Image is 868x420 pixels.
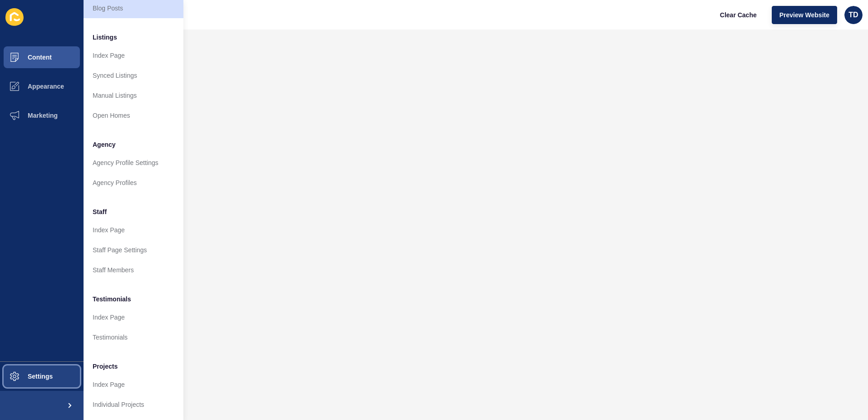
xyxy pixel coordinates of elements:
span: Preview Website [779,10,829,20]
span: Staff [93,207,107,216]
span: Listings [93,33,117,42]
a: Index Page [84,45,183,65]
span: Testimonials [93,295,131,304]
a: Individual Projects [84,395,183,415]
button: Preview Website [772,6,837,24]
a: Agency Profile Settings [84,153,183,173]
a: Synced Listings [84,65,183,85]
span: TD [848,10,858,20]
span: Agency [93,140,116,149]
a: Index Page [84,220,183,240]
a: Staff Members [84,260,183,280]
a: Index Page [84,375,183,395]
a: Index Page [84,307,183,327]
a: Open Homes [84,105,183,125]
button: Clear Cache [712,6,764,24]
a: Staff Page Settings [84,240,183,260]
span: Projects [93,362,118,371]
a: Agency Profiles [84,173,183,193]
span: Clear Cache [720,10,757,20]
a: Manual Listings [84,85,183,105]
a: Testimonials [84,327,183,347]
